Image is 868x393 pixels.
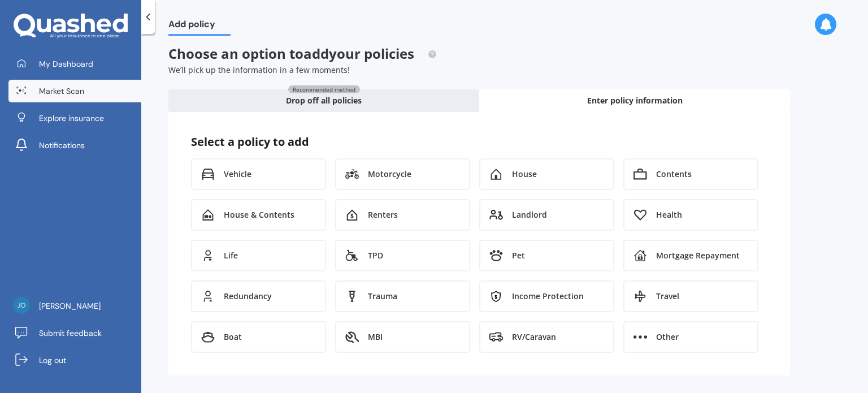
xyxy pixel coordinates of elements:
span: to add your policies [289,44,414,63]
span: Mortgage Repayment [656,250,740,261]
span: Choose an option [168,44,437,63]
span: My Dashboard [39,58,93,70]
span: Notifications [39,140,85,151]
a: Explore insurance [8,107,141,129]
a: Submit feedback [8,322,141,344]
span: MBI [368,331,383,343]
span: [PERSON_NAME] [39,300,101,312]
span: Pet [512,250,525,261]
span: Income Protection [512,291,584,302]
span: Trauma [368,291,397,302]
span: Redundancy [224,291,272,302]
span: We’ll pick up the information in a few moments! [168,64,350,75]
a: Notifications [8,134,141,157]
span: Submit feedback [39,327,102,339]
span: Recommended method [288,85,360,93]
span: House [512,169,537,180]
img: e19ffba4af56fb52b378b52ad7065d03 [13,297,30,314]
span: Other [656,331,679,343]
h3: Select a policy to add [191,135,767,149]
span: Landlord [512,209,547,221]
span: TPD [368,250,383,261]
a: Market Scan [8,80,141,102]
span: Motorcycle [368,169,411,180]
span: House & Contents [224,209,294,221]
span: Health [656,209,682,221]
span: Contents [656,169,692,180]
span: Log out [39,355,66,366]
span: Explore insurance [39,113,104,124]
span: Renters [368,209,398,221]
span: Market Scan [39,85,84,97]
span: Travel [656,291,679,302]
span: Add policy [168,19,231,34]
span: Life [224,250,238,261]
a: [PERSON_NAME] [8,295,141,317]
a: My Dashboard [8,53,141,75]
span: RV/Caravan [512,331,556,343]
a: Log out [8,349,141,372]
span: Vehicle [224,169,251,180]
span: Boat [224,331,242,343]
span: Enter policy information [587,95,683,106]
span: Drop off all policies [286,95,362,106]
